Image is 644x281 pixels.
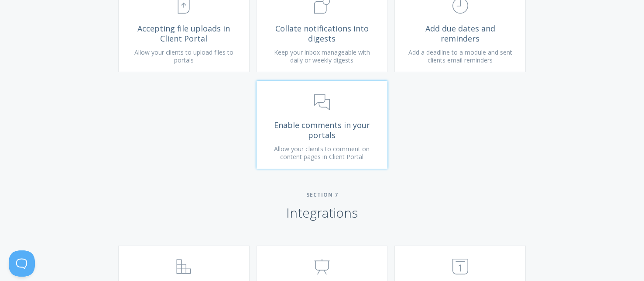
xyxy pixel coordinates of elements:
span: Keep your inbox manageable with daily or weekly digests [274,48,370,64]
span: Allow your clients to comment on content pages in Client Portal [274,145,370,161]
span: Allow your clients to upload files to portals [134,48,233,64]
span: Accepting file uploads in Client Portal [132,24,236,43]
span: Enable comments in your portals [270,120,374,140]
span: Add due dates and reminders [408,24,512,43]
iframe: Toggle Customer Support [9,250,35,277]
span: Collate notifications into digests [270,24,374,43]
span: Add a deadline to a module and sent clients email reminders [408,48,512,64]
a: Enable comments in your portals Allow your clients to comment on content pages in Client Portal [257,81,388,169]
